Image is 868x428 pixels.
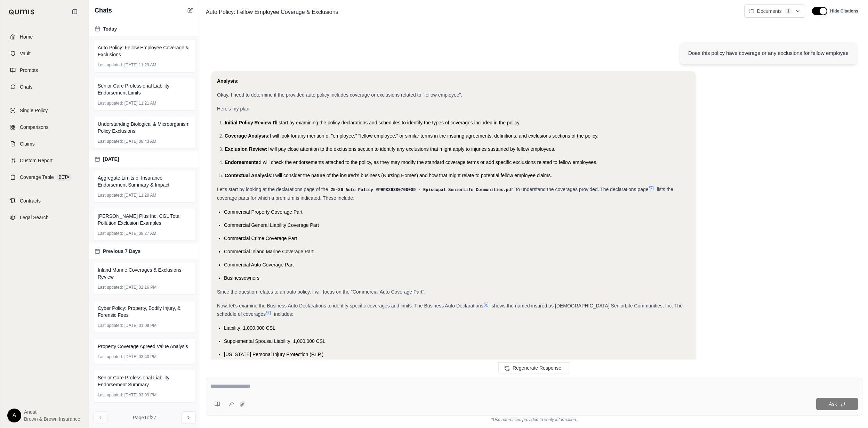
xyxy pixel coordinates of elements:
span: to understand the coverages provided. The declarations page [516,187,649,192]
button: Collapse sidebar [69,6,80,17]
a: Prompts [5,63,85,78]
div: Does this policy have coverage or any exclusions for fellow employee [688,49,849,57]
span: Ask [829,401,837,407]
span: Coverage Table [20,174,54,181]
span: Home [20,33,33,40]
span: [DATE] 08:43 AM [124,139,156,144]
span: [DATE] 11:21 AM [124,100,156,106]
span: [DATE] 02:16 PM [124,285,156,290]
span: Previous 7 Days [103,248,140,255]
div: *Use references provided to verify information. [206,415,862,422]
span: Last updated: [98,323,123,328]
span: I'll start by examining the policy declarations and schedules to identify the types of coverages ... [273,120,521,125]
span: [PERSON_NAME] Plus Inc. CGL Total Pollution Exclusion Examples [98,213,191,227]
span: Endorsements: [225,159,260,165]
span: Commercial Crime Coverage Part [224,236,297,241]
span: Liability: 1,000,000 CSL [224,325,275,331]
a: Claims [5,136,85,151]
span: Documents [757,8,782,15]
span: Hide Citations [830,8,858,14]
span: lists the coverage parts for which a premium is indicated. These include: [217,187,673,201]
a: Single Policy [5,103,85,118]
span: Let's start by looking at the declarations page of the [217,187,328,192]
strong: Analysis: [217,78,239,84]
span: includes: [274,311,293,317]
img: Qumis Logo [9,9,35,15]
span: BETA [57,174,71,181]
span: I will look for any mention of "employee," "fellow employee," or similar terms in the insuring ag... [270,133,598,139]
span: Last updated: [98,354,123,360]
span: Claims [20,140,35,147]
span: Property Coverage Agreed Value Analysis [98,343,188,350]
span: Chats [95,6,112,15]
span: [US_STATE] Personal Injury Protection (P.I.P.) [224,352,323,357]
span: Coverage Analysis: [225,133,270,139]
span: Contextual Analysis: [225,173,273,178]
span: Custom Report [20,157,53,164]
span: Auto Policy: Fellow Employee Coverage & Exclusions [203,7,341,18]
span: [DATE] [103,156,119,163]
span: [DATE] 01:09 PM [124,323,156,328]
span: Anesti [24,409,80,415]
span: Last updated: [98,100,123,106]
span: I will check the endorsements attached to the policy, as they may modify the standard coverage te... [260,159,597,165]
span: Last updated: [98,285,123,290]
span: [DATE] 11:29 AM [124,62,156,68]
span: Chats [20,83,33,90]
span: Last updated: [98,139,123,144]
span: Understanding Biological & Microorganism Policy Exclusions [98,121,191,134]
span: Commercial Inland Marine Coverage Part [224,249,314,254]
span: Regenerate Response [513,365,561,371]
span: Comparisons [20,124,48,131]
span: [DATE] 11:20 AM [124,192,156,198]
span: Vault [20,50,31,57]
span: Senior Care Professional Liability Endorsement Limits [98,82,191,96]
a: Contracts [5,193,85,208]
a: Custom Report [5,153,85,168]
span: Supplemental Spousal Liability: 1,000,000 CSL [224,338,325,344]
button: New Chat [186,6,194,15]
span: Brown & Brown Insurance [24,415,80,422]
span: Okay, I need to determine if the provided auto policy includes coverage or exclusions related to ... [217,92,462,98]
span: Commercial General Liability Coverage Part [224,222,319,228]
span: Legal Search [20,214,49,221]
span: [DATE] 08:27 AM [124,231,156,236]
span: Exclusion Review: [225,146,267,152]
span: Commercial Property Coverage Part [224,209,303,215]
span: Page 1 of 27 [133,414,156,421]
a: Comparisons [5,120,85,135]
span: Since the question relates to an auto policy, I will focus on the "Commercial Auto Coverage Part". [217,289,426,295]
span: Aggregate Limits of Insurance Endorsement Summary & Impact [98,174,191,188]
a: Vault [5,46,85,61]
a: Home [5,29,85,44]
span: Last updated: [98,62,123,68]
span: I will consider the nature of the insured's business (Nursing Homes) and how that might relate to... [273,173,552,178]
div: Edit Title [203,7,739,18]
span: Prompts [20,67,38,74]
span: 1 [785,8,793,15]
span: Cyber Policy: Property, Bodily Injury, & Forensic Fees [98,305,191,319]
span: [DATE] 03:40 PM [124,354,156,360]
a: Legal Search [5,210,85,225]
div: A [7,409,21,422]
span: Commercial Auto Coverage Part [224,262,294,267]
button: Ask [816,398,858,410]
span: Contracts [20,197,41,204]
span: Last updated: [98,392,123,398]
span: Single Policy [20,107,48,114]
span: Last updated: [98,231,123,236]
span: [DATE] 03:09 PM [124,392,156,398]
span: Businessowners [224,275,259,281]
span: Initial Policy Review: [225,120,273,125]
span: shows the named insured as [DEMOGRAPHIC_DATA] SeniorLife Communities, Inc. The schedule of coverages [217,303,683,317]
span: I will pay close attention to the exclusions section to identify any exclusions that might apply ... [267,146,555,152]
a: Chats [5,79,85,94]
span: Auto Policy: Fellow Employee Coverage & Exclusions [98,44,191,58]
button: Documents1 [744,5,805,18]
span: Here's my plan: [217,106,251,112]
code: 25-26 Auto Policy #PHPK26380700009 - Episcopal SeniorLife Communities.pdf [328,188,516,192]
a: Coverage TableBETA [5,170,85,185]
span: Senior Care Professional Liability Endorsement Summary [98,374,191,388]
button: Regenerate Response [498,362,570,373]
span: Last updated: [98,192,123,198]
